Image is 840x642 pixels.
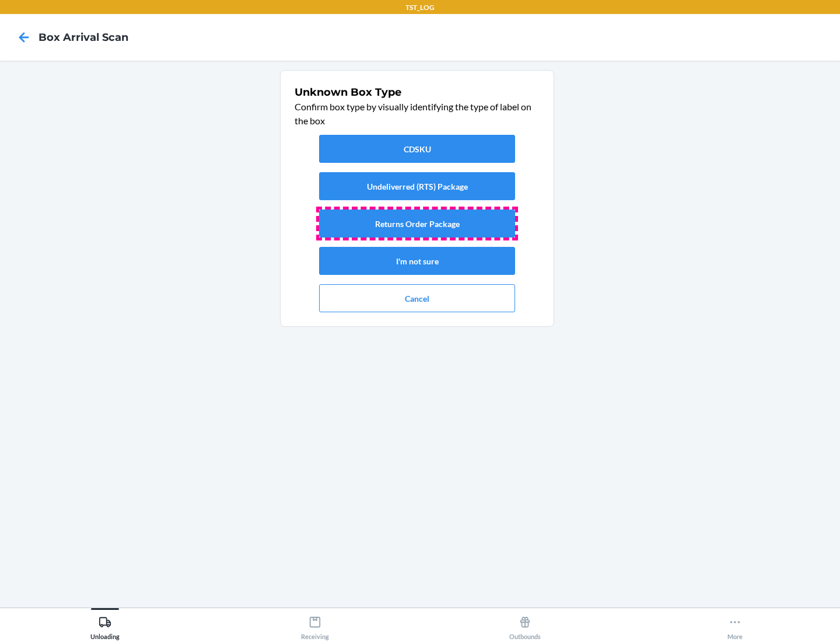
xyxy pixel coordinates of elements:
[630,608,840,640] button: More
[295,85,540,100] h1: Unknown Box Type
[509,611,541,640] div: Outbounds
[319,247,515,275] button: I'm not sure
[295,100,540,128] p: Confirm box type by visually identifying the type of label on the box
[319,284,515,312] button: Cancel
[319,210,515,238] button: Returns Order Package
[38,30,128,45] h4: Box Arrival Scan
[301,611,329,640] div: Receiving
[420,608,630,640] button: Outbounds
[319,172,515,200] button: Undeliverred (RTS) Package
[727,611,743,640] div: More
[210,608,420,640] button: Receiving
[90,611,120,640] div: Unloading
[319,135,515,163] button: CDSKU
[405,2,435,13] p: TST_LOG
